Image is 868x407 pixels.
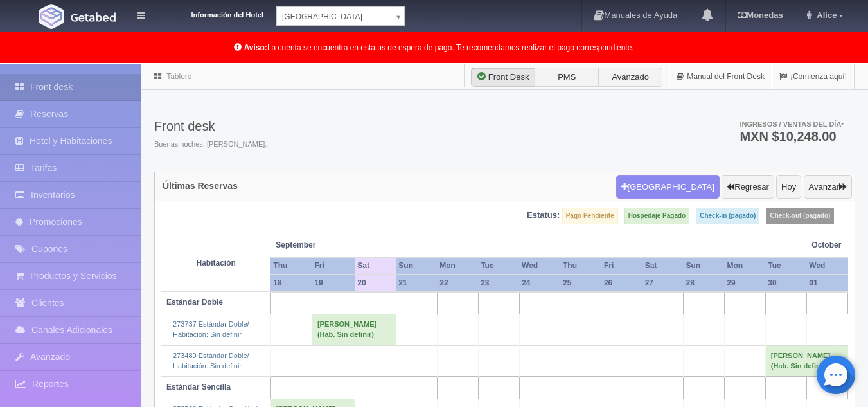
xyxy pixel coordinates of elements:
[806,275,847,292] th: 01
[738,10,783,20] b: Monedas
[154,140,267,150] span: Buenas noches, [PERSON_NAME].
[811,240,842,251] span: October
[684,275,725,292] th: 28
[765,275,806,292] th: 30
[478,275,519,292] th: 23
[598,68,662,87] label: Avanzado
[71,12,116,22] img: Getabed
[669,64,772,89] a: Manual del Front Desk
[560,257,601,275] th: Thu
[765,345,847,376] td: [PERSON_NAME] (Hab. Sin definir)
[724,275,765,292] th: 29
[154,119,267,133] h3: Front desk
[772,64,854,89] a: ¡Comienza aquí!
[166,298,223,307] b: Estándar Doble
[478,257,519,275] th: Tue
[804,175,852,199] button: Avanzar
[740,130,844,143] h3: MXN $10,248.00
[684,257,725,275] th: Sun
[355,275,396,292] th: 20
[601,257,642,275] th: Fri
[312,257,355,275] th: Fri
[437,275,478,292] th: 22
[276,6,405,26] a: [GEOGRAPHIC_DATA]
[166,383,231,392] b: Estándar Sencilla
[696,208,759,224] label: Check-in (pagado)
[396,257,437,275] th: Sun
[196,258,235,267] strong: Habitación
[437,257,478,275] th: Mon
[624,208,689,224] label: Hospedaje Pagado
[527,210,560,222] label: Estatus:
[270,275,312,292] th: 18
[776,175,801,199] button: Hoy
[562,208,618,224] label: Pago Pendiente
[519,275,560,292] th: 24
[244,43,267,52] b: Aviso:
[601,275,642,292] th: 26
[282,7,387,26] span: [GEOGRAPHIC_DATA]
[161,6,263,21] dt: Información del Hotel
[270,257,312,275] th: Thu
[173,352,249,370] a: 273480 Estándar Doble/Habitación: Sin definir
[642,275,684,292] th: 27
[806,257,847,275] th: Wed
[560,275,601,292] th: 25
[642,257,684,275] th: Sat
[396,275,437,292] th: 21
[616,175,720,199] button: [GEOGRAPHIC_DATA]
[166,72,191,81] a: Tablero
[765,257,806,275] th: Tue
[471,68,535,87] label: Front Desk
[312,314,396,345] td: [PERSON_NAME] (Hab. Sin definir)
[39,4,64,29] img: Getabed
[813,10,837,20] span: Alice
[740,120,844,128] span: Ingresos / Ventas del día
[163,181,238,191] h4: Últimas Reservas
[724,257,765,275] th: Mon
[312,275,355,292] th: 19
[766,208,834,224] label: Check-out (pagado)
[355,257,396,275] th: Sat
[722,175,774,199] button: Regresar
[519,257,560,275] th: Wed
[173,320,249,338] a: 273737 Estándar Doble/Habitación: Sin definir
[276,240,350,251] span: September
[535,68,599,87] label: PMS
